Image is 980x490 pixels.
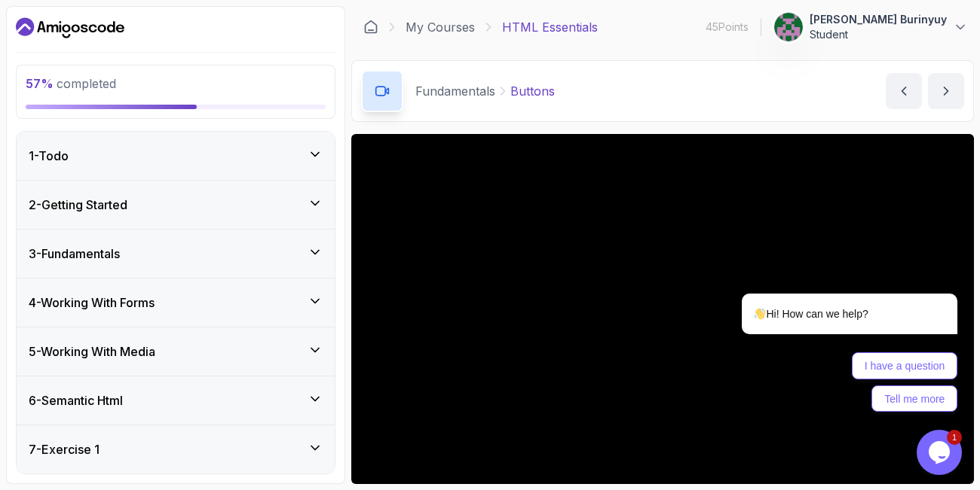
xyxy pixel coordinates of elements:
[26,76,54,91] span: 57 %
[928,73,964,109] button: next content
[17,425,335,473] button: 7-Exercise 1
[17,327,335,376] button: 5-Working With Media
[351,134,974,484] iframe: 7 - Buttons
[29,147,69,165] h3: 1 - Todo
[29,245,120,263] h3: 3 - Fundamentals
[886,73,922,109] button: previous content
[774,13,803,41] img: user profile image
[16,16,124,40] a: Dashboard
[694,175,965,422] iframe: chat widget
[773,12,968,42] button: user profile image[PERSON_NAME] BurinyuyStudent
[17,181,335,229] button: 2-Getting Started
[810,27,947,42] p: Student
[17,278,335,327] button: 4-Working With Forms
[810,12,947,27] p: [PERSON_NAME] Burinyuy
[917,430,965,475] iframe: chat widget
[17,132,335,180] button: 1-Todo
[26,76,116,91] span: completed
[29,196,127,214] h3: 2 - Getting Started
[363,20,378,35] a: Dashboard
[706,20,749,35] p: 45 Points
[415,82,495,100] p: Fundamentals
[17,230,335,278] button: 3-Fundamentals
[502,18,598,36] p: HTML Essentials
[17,376,335,425] button: 6-Semantic Html
[29,391,123,409] h3: 6 - Semantic Html
[29,440,100,458] h3: 7 - Exercise 1
[510,82,555,100] p: Buttons
[406,18,475,36] a: My Courses
[29,342,155,361] h3: 5 - Working With Media
[29,294,155,312] h3: 4 - Working With Forms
